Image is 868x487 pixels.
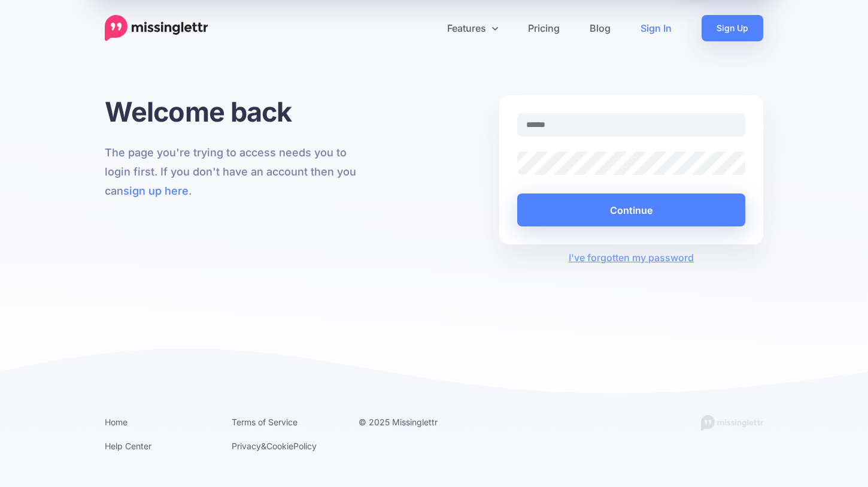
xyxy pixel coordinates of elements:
[266,441,293,451] a: Cookie
[105,95,369,128] h1: Welcome back
[123,184,189,197] a: sign up here
[105,417,128,427] a: Home
[105,143,369,201] p: The page you're trying to access needs you to login first. If you don't have an account then you ...
[702,15,763,41] a: Sign Up
[232,441,261,451] a: Privacy
[517,193,745,226] button: Continue
[432,15,513,41] a: Features
[513,15,575,41] a: Pricing
[626,15,687,41] a: Sign In
[232,438,341,453] li: & Policy
[359,415,468,429] li: © 2025 Missinglettr
[569,252,694,264] a: I've forgotten my password
[105,441,151,451] a: Help Center
[575,15,626,41] a: Blog
[232,417,298,427] a: Terms of Service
